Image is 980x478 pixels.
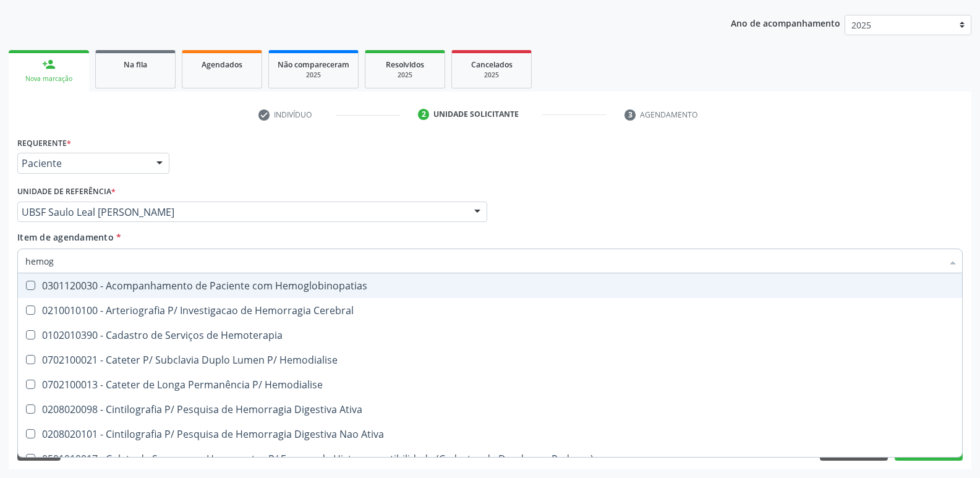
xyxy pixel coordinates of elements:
div: 2025 [374,70,436,80]
div: 0702100021 - Cateter P/ Subclavia Duplo Lumen P/ Hemodialise [25,355,955,365]
span: Na fila [124,59,147,70]
div: 0208020098 - Cintilografia P/ Pesquisa de Hemorragia Digestiva Ativa [25,404,955,414]
div: person_add [42,58,56,71]
div: 2025 [278,70,349,80]
span: Resolvidos [386,59,424,70]
label: Requerente [17,134,71,153]
label: Unidade de referência [17,182,116,202]
div: 0208020101 - Cintilografia P/ Pesquisa de Hemorragia Digestiva Nao Ativa [25,429,955,439]
div: 0210010100 - Arteriografia P/ Investigacao de Hemorragia Cerebral [25,305,955,315]
span: Item de agendamento [17,231,114,243]
span: Cancelados [471,59,513,70]
div: 2 [418,109,429,120]
span: Paciente [22,157,144,169]
span: UBSF Saulo Leal [PERSON_NAME] [22,206,462,218]
span: Não compareceram [278,59,349,70]
div: Unidade solicitante [433,109,519,120]
div: 0301120030 - Acompanhamento de Paciente com Hemoglobinopatias [25,281,955,291]
input: Buscar por procedimentos [25,249,942,273]
div: 0501010017 - Coleta de Sangue em Hemocentro P/ Exames de Histocompatibilidade (Cadastro de Doador... [25,454,955,464]
div: 0702100013 - Cateter de Longa Permanência P/ Hemodialise [25,380,955,390]
div: Nova marcação [17,74,80,83]
div: 2025 [461,70,522,80]
p: Ano de acompanhamento [731,15,840,30]
span: Agendados [202,59,242,70]
div: 0102010390 - Cadastro de Serviços de Hemoterapia [25,330,955,340]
